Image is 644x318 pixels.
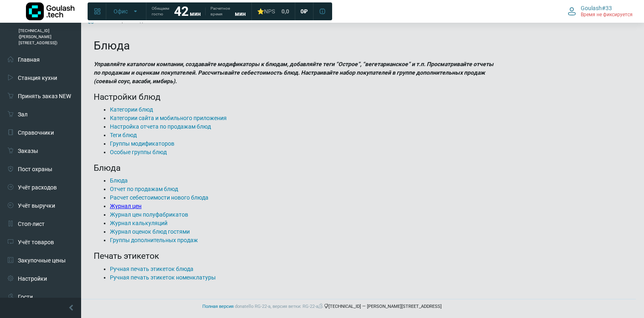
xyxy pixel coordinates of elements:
a: Группы дополнительных продаж [110,237,198,243]
span: ₽ [304,8,308,15]
button: Офис [109,5,144,18]
a: Ручная печать этикеток номенклатуры [110,274,216,281]
a: Журнал цен [110,203,142,209]
a: Журнал калькуляций [110,220,167,226]
span: Goulash#33 [581,4,612,12]
a: Настройка отчета по продажам блюд [110,123,211,130]
span: 0,0 [281,8,289,15]
span: мин [235,11,246,17]
h1: Блюда [94,39,494,53]
a: 0 ₽ [296,4,313,19]
a: Особые группы блюд [110,149,167,155]
a: Журнал цен полуфабрикатов [110,211,188,218]
a: Ручная печать этикеток блюда [110,266,193,272]
strong: 42 [174,4,189,19]
img: Логотип компании Goulash.tech [26,2,75,20]
footer: [TECHNICAL_ID] — [PERSON_NAME][STREET_ADDRESS] [8,299,636,314]
span: мин [190,11,201,17]
span: donatello RG-22-a, версия ветки: RG-22-a [235,304,324,309]
a: Теги блюд [110,132,137,138]
span: Офис [114,8,128,15]
h4: Печать этикеток [94,251,494,261]
button: Goulash#33 Время не фиксируется [563,3,638,20]
a: Полная версия [202,304,234,309]
a: Журнал оценок блюд гостями [110,228,190,235]
div: ⭐ [257,8,275,15]
h4: Блюда [94,163,494,173]
a: Расчет себестоимости нового блюда [110,194,208,201]
a: Блюда [110,177,128,184]
h4: Настройки блюд [94,92,494,102]
span: Обещаем гостю [152,6,169,17]
blockquote: Управляйте каталогом компании, создавайте модификаторы к блюдам, добавляйте теги “Острое”, “вегет... [94,60,494,86]
span: Расчетное время [210,6,230,17]
span: NPS [264,8,275,15]
a: Категории блюд [110,106,153,113]
a: Группы модификаторов [110,140,174,147]
a: Категории сайта и мобильного приложения [110,115,227,121]
a: Отчет по продажам блюд [110,186,178,192]
span: Время не фиксируется [581,12,633,18]
a: ⭐NPS 0,0 [252,4,294,19]
span: 0 [301,8,304,15]
a: Обещаем гостю 42 мин Расчетное время мин [147,4,251,19]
